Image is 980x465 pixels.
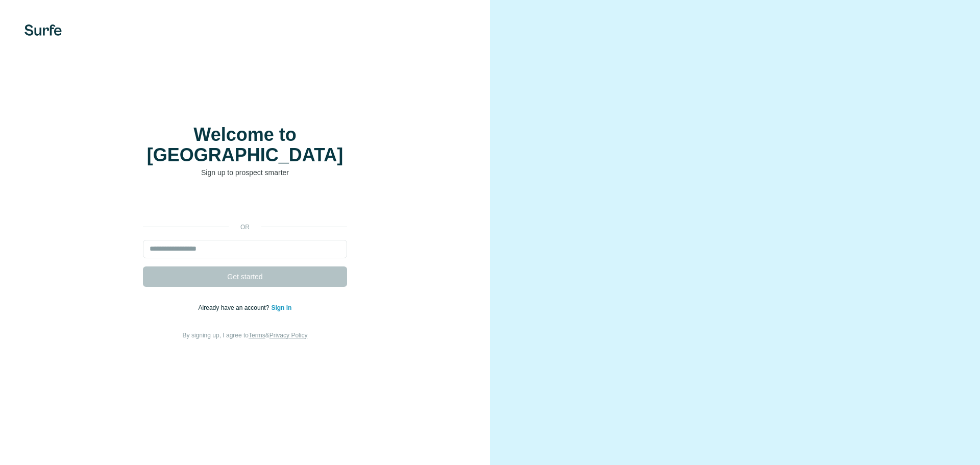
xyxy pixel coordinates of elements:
[24,25,62,36] img: Surfe's logo
[271,304,291,311] a: Sign in
[269,332,308,339] a: Privacy Policy
[138,193,352,215] iframe: Sign in with Google Button
[143,167,347,178] p: Sign up to prospect smarter
[249,332,265,339] a: Terms
[199,304,272,311] span: Already have an account?
[183,332,308,339] span: By signing up, I agree to &
[143,125,347,165] h1: Welcome to [GEOGRAPHIC_DATA]
[229,223,261,232] p: or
